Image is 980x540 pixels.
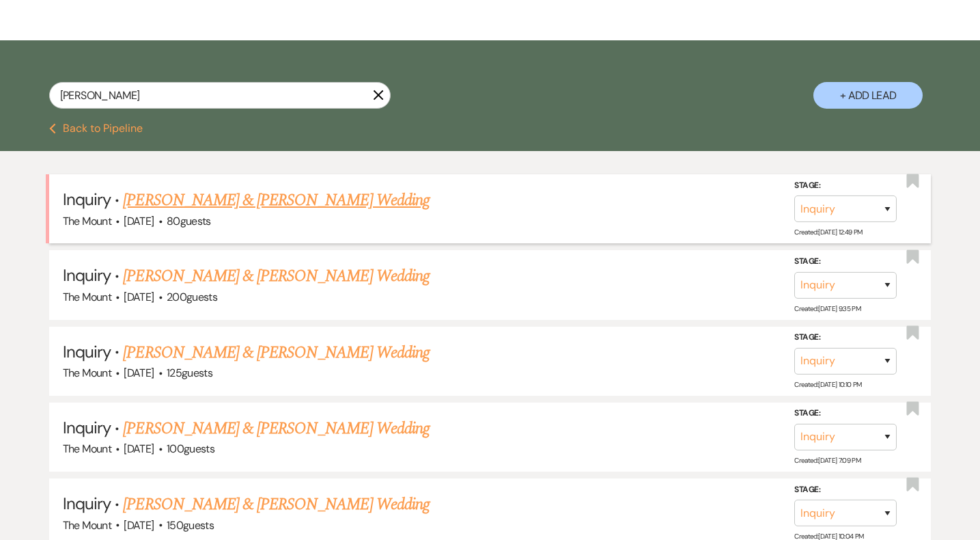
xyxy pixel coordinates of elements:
span: Inquiry [63,493,111,514]
span: [DATE] [124,214,154,228]
span: 150 guests [167,518,214,532]
span: 100 guests [167,442,214,456]
label: Stage: [794,406,897,421]
a: [PERSON_NAME] & [PERSON_NAME] Wedding [123,492,429,517]
span: Created: [DATE] 7:09 PM [794,456,860,465]
button: Back to Pipeline [49,123,143,134]
span: Created: [DATE] 12:49 PM [794,228,862,237]
label: Stage: [794,178,897,193]
span: The Mount [63,214,111,228]
span: The Mount [63,366,111,380]
label: Stage: [794,482,897,497]
a: [PERSON_NAME] & [PERSON_NAME] Wedding [123,340,429,365]
span: Inquiry [63,265,111,286]
span: The Mount [63,290,111,304]
a: [PERSON_NAME] & [PERSON_NAME] Wedding [123,188,429,213]
span: Created: [DATE] 10:10 PM [794,380,861,389]
span: 200 guests [167,290,217,304]
a: [PERSON_NAME] & [PERSON_NAME] Wedding [123,416,429,441]
span: Created: [DATE] 9:35 PM [794,303,860,312]
input: Search by name, event date, email address or phone number [49,82,391,109]
button: + Add Lead [813,82,923,109]
span: The Mount [63,518,111,532]
label: Stage: [794,254,897,269]
span: [DATE] [124,518,154,532]
span: Inquiry [63,189,111,210]
span: 125 guests [167,366,212,380]
span: Inquiry [63,417,111,438]
span: Inquiry [63,341,111,362]
label: Stage: [794,330,897,345]
span: The Mount [63,442,111,456]
span: [DATE] [124,290,154,304]
a: [PERSON_NAME] & [PERSON_NAME] Wedding [123,264,429,288]
span: [DATE] [124,442,154,456]
span: [DATE] [124,366,154,380]
span: 80 guests [167,214,211,228]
